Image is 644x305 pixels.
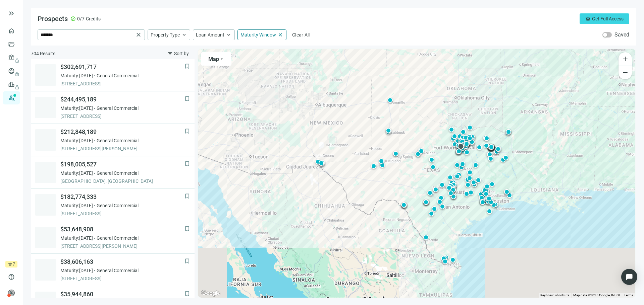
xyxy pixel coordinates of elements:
span: $182,774,333 [60,193,184,201]
span: [STREET_ADDRESS] [60,210,184,217]
span: add [621,55,629,63]
button: Keyboard shortcuts [540,293,569,298]
span: $302,691,717 [60,63,184,71]
span: Maturity: [DATE] [60,137,93,144]
span: $53,648,908 [60,225,184,233]
span: General Commercial [97,267,139,274]
span: Property Type [151,32,180,38]
span: Maturity: [DATE] [60,235,93,241]
span: $35,944,860 [60,290,184,298]
span: close [135,31,142,38]
span: person [8,290,15,296]
button: bookmark [184,290,191,297]
span: Clear All [292,32,310,37]
span: Get Full Access [592,16,624,21]
label: Saved [614,31,629,38]
a: Open this area in Google Maps (opens a new window) [200,289,222,298]
button: bookmark [184,63,191,70]
span: Credits [86,15,101,22]
span: arrow_drop_down [219,56,224,62]
a: bookmark$182,774,333Maturity:[DATE]General Commercial[STREET_ADDRESS] [31,189,195,221]
img: Google [200,289,222,298]
span: Map data ©2025 Google, INEGI [573,293,620,297]
span: General Commercial [97,105,139,111]
span: 0/7 [77,15,85,22]
span: Maturity: [DATE] [60,105,93,111]
span: $38,606,163 [60,258,184,266]
span: General Commercial [97,235,139,241]
a: bookmark$53,648,908Maturity:[DATE]General Commercial[STREET_ADDRESS][PERSON_NAME] [31,221,195,254]
button: bookmark [184,95,191,102]
a: bookmark$302,691,717Maturity:[DATE]General Commercial[STREET_ADDRESS] [31,59,195,91]
span: $212,848,189 [60,128,184,136]
button: bookmark [184,193,191,200]
span: check_circle [70,16,76,21]
span: help [8,274,15,280]
button: bookmark [184,160,191,167]
button: bookmark [184,258,191,264]
a: Terms (opens in new tab) [624,293,633,297]
span: Maturity: [DATE] [60,267,93,274]
span: $198,005,527 [60,160,184,168]
span: crown [585,16,591,21]
a: bookmark$244,495,189Maturity:[DATE]General Commercial[STREET_ADDRESS] [31,91,195,124]
span: [STREET_ADDRESS] [60,275,184,282]
span: keyboard_arrow_up [226,32,232,38]
button: Clear All [289,29,313,40]
span: General Commercial [97,137,139,144]
span: filter_list [167,51,173,56]
span: [STREET_ADDRESS][PERSON_NAME] [60,145,184,152]
span: [STREET_ADDRESS] [60,80,184,87]
button: Maparrow_drop_down [201,52,231,66]
button: bookmark [184,128,191,135]
button: bookmark [184,225,191,232]
a: bookmark$212,848,189Maturity:[DATE]General Commercial[STREET_ADDRESS][PERSON_NAME] [31,124,195,156]
span: $244,495,189 [60,95,184,103]
div: Open Intercom Messenger [621,269,637,285]
button: crownGet Full Access [580,13,629,24]
span: Loan Amount [196,32,224,38]
span: Maturity: [DATE] [60,170,93,176]
span: keyboard_arrow_up [181,32,187,38]
span: [STREET_ADDRESS][PERSON_NAME] [60,243,184,249]
button: keyboard_double_arrow_right [7,9,15,17]
span: General Commercial [97,202,139,209]
span: Prospects [38,15,68,23]
span: General Commercial [97,170,139,176]
span: 7 [13,261,15,268]
span: Maturity: [DATE] [60,72,93,79]
span: Maturity Window [240,32,276,38]
span: Sort by [174,51,189,56]
span: remove [621,69,629,77]
span: Map [208,56,219,62]
span: [STREET_ADDRESS] [60,113,184,120]
span: crown [8,262,12,266]
a: bookmark$198,005,527Maturity:[DATE]General Commercial[GEOGRAPHIC_DATA], [GEOGRAPHIC_DATA] [31,156,195,189]
span: Maturity: [DATE] [60,202,93,209]
button: filter_listSort by [162,48,195,59]
a: bookmark$38,606,163Maturity:[DATE]General Commercial[STREET_ADDRESS] [31,254,195,286]
span: 704 Results [31,50,55,57]
span: close [277,32,283,38]
span: General Commercial [97,72,139,79]
span: [GEOGRAPHIC_DATA], [GEOGRAPHIC_DATA] [60,178,184,184]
